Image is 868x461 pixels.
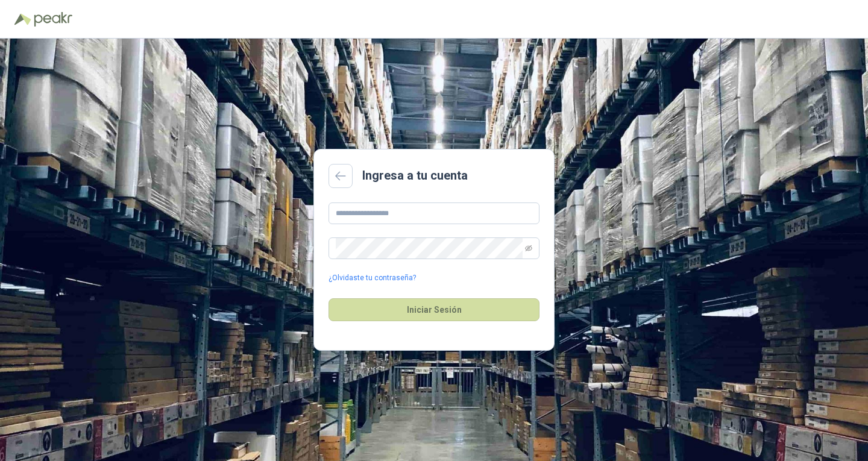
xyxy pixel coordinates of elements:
[329,272,416,284] a: ¿Olvidaste tu contraseña?
[525,245,532,252] span: eye-invisible
[362,166,468,185] h2: Ingresa a tu cuenta
[14,13,31,25] img: Logo
[34,12,72,27] img: Peakr
[329,298,539,321] button: Iniciar Sesión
